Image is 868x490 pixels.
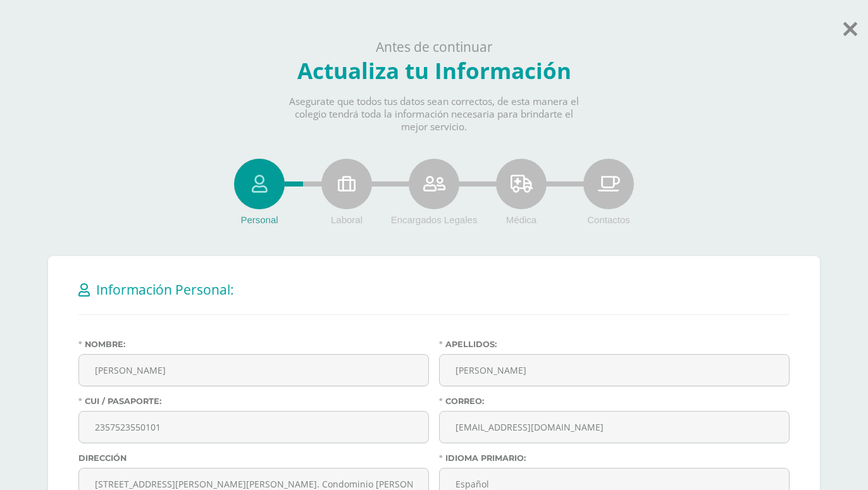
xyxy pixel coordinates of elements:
label: Apellidos: [439,340,790,349]
label: Idioma Primario: [439,453,790,463]
span: Contactos [587,214,630,225]
span: Antes de continuar [376,38,493,56]
input: Nombre [79,355,428,386]
input: Correo [440,412,789,443]
label: CUI / Pasaporte: [78,396,429,406]
input: CUI / Pasaporte [79,412,428,443]
a: Saltar actualización de datos [843,11,857,41]
label: Correo: [439,396,790,406]
p: Asegurate que todos tus datos sean correctos, de esta manera el colegio tendrá toda la informació... [278,95,590,133]
span: Personal [240,214,278,225]
span: Médica [506,214,536,225]
span: Información Personal: [96,281,234,298]
input: Apellidos [440,355,789,386]
span: Encargados Legales [391,214,478,225]
label: Dirección [78,453,429,463]
label: Nombre: [78,340,429,349]
span: Laboral [331,214,363,225]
